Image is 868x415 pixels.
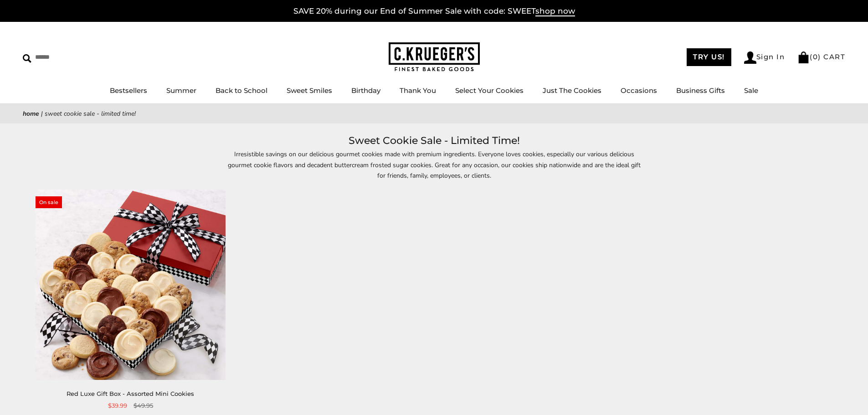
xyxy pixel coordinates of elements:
[134,401,153,410] span: $49.95
[23,109,39,118] a: Home
[535,6,575,16] span: shop now
[813,52,818,61] span: 0
[36,190,226,380] img: Red Luxe Gift Box - Assorted Mini Cookies
[41,109,43,118] span: |
[293,6,575,16] a: SAVE 20% during our End of Summer Sale with code: SWEETshop now
[676,86,725,95] a: Business Gifts
[400,86,436,95] a: Thank You
[797,52,845,61] a: (0) CART
[110,86,147,95] a: Bestsellers
[389,42,480,72] img: C.KRUEGER'S
[216,86,267,95] a: Back to School
[797,51,810,63] img: Bag
[744,51,785,64] a: Sign In
[287,86,332,95] a: Sweet Smiles
[23,108,845,119] nav: breadcrumbs
[108,401,127,410] span: $39.99
[543,86,601,95] a: Just The Cookies
[45,109,136,118] span: Sweet Cookie Sale - Limited Time!
[455,86,524,95] a: Select Your Cookies
[23,54,31,63] img: Search
[225,149,644,180] p: Irresistible savings on our delicious gourmet cookies made with premium ingredients. Everyone lov...
[687,48,731,66] a: TRY US!
[36,133,832,149] h1: Sweet Cookie Sale - Limited Time!
[351,86,380,95] a: Birthday
[744,51,756,64] img: Account
[23,50,131,64] input: Search
[67,390,194,397] a: Red Luxe Gift Box - Assorted Mini Cookies
[166,86,196,95] a: Summer
[621,86,657,95] a: Occasions
[36,196,62,208] span: On sale
[744,86,758,95] a: Sale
